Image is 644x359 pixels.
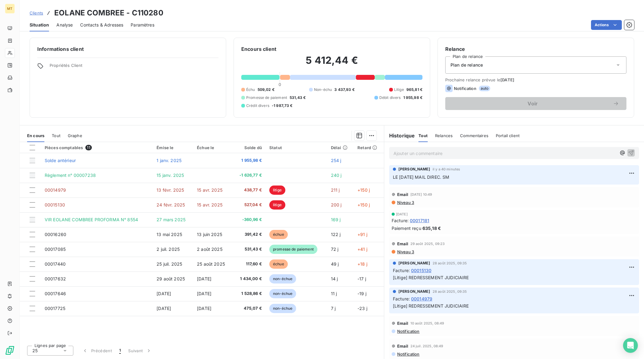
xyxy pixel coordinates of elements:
span: 438,77 € [236,187,262,193]
span: Échu [246,87,255,92]
span: -19 j [357,291,366,296]
span: 531,43 € [290,95,306,100]
span: 240 j [331,173,342,178]
span: Analyse [56,22,73,28]
span: [Litige] REDRESSEMENT JUDICIAIRE [393,303,469,308]
span: 2 août 2025 [197,247,222,252]
span: [DATE] [157,306,171,311]
span: Notification [397,329,420,334]
span: LE [DATE] MAIL DIREC. SM [393,174,450,180]
span: 00017725 [45,306,65,311]
span: Situation [30,22,49,28]
span: Contacts & Adresses [80,22,123,28]
span: Plan de relance [450,62,483,68]
span: 15 avr. 2025 [197,202,222,207]
div: Pièces comptables [45,145,149,150]
span: il y a 40 minutes [433,167,460,171]
span: 29 août 2025, 09:23 [410,242,445,246]
span: 24 févr. 2025 [157,202,185,207]
span: Email [397,241,409,246]
div: Retard [357,145,380,150]
span: litige [269,200,285,210]
span: Tout [52,133,60,138]
span: [DATE] [157,291,171,296]
span: non-échue [269,274,296,284]
span: Crédit divers [246,103,269,108]
span: 72 j [331,247,339,252]
span: 49 j [331,261,339,267]
span: 1 528,86 € [236,291,262,297]
span: 527,04 € [236,202,262,208]
button: 1 [116,344,124,357]
span: 15 avr. 2025 [197,187,222,193]
span: Voir [453,101,613,106]
span: [DATE] 10:49 [410,193,432,196]
span: Facture : [393,296,410,302]
span: [DATE] [396,212,408,216]
span: Règlement n° 00007238 [45,173,96,178]
span: 965,81 € [406,87,422,92]
span: -360,96 € [236,217,262,223]
button: Précédent [78,344,116,357]
div: Open Intercom Messenger [623,338,638,353]
span: Propriétés Client [50,63,218,71]
span: 00017181 [410,217,429,224]
span: 475,07 € [236,305,262,312]
span: 13 mai 2025 [157,232,182,237]
span: 3 437,93 € [334,87,355,92]
span: 0 [279,82,281,87]
span: 211 j [331,187,340,193]
span: 122 j [331,232,341,237]
span: Paiement reçu [392,225,421,231]
span: 00014979 [411,296,432,302]
span: échue [269,259,288,269]
span: 00017646 [45,291,66,296]
span: [DATE] [500,77,514,82]
span: 2 juil. 2025 [157,247,180,252]
span: -23 j [357,306,367,311]
span: Relances [435,133,453,138]
span: 635,18 € [422,225,441,231]
img: Logo LeanPay [5,345,15,355]
h6: Encours client [241,45,276,53]
span: 1 955,98 € [403,95,423,100]
span: [DATE] [197,276,211,281]
span: 391,42 € [236,231,262,238]
span: 29 août 2025 [157,276,185,281]
div: Statut [269,145,324,150]
span: -1 626,77 € [236,172,262,178]
span: 509,02 € [258,87,275,92]
span: 200 j [331,202,342,207]
div: Délai [331,145,350,150]
span: non-échue [269,289,296,298]
span: 169 j [331,217,341,222]
span: En cours [27,133,44,138]
span: litige [269,186,285,195]
span: 14 j [331,276,338,281]
span: 00017632 [45,276,66,281]
span: échue [269,230,288,239]
span: 25 août 2025 [197,261,225,267]
span: +18 j [357,261,367,267]
span: Facture : [392,217,409,224]
span: Tout [418,133,428,138]
button: Actions [591,20,622,30]
span: [PERSON_NAME] [398,166,430,172]
span: -1 987,73 € [272,103,293,108]
span: Notification [397,352,420,357]
span: 1 955,98 € [236,157,262,164]
span: 25 juil. 2025 [157,261,182,267]
div: Échue le [197,145,229,150]
a: Clients [30,10,43,16]
span: 28 août 2025, 09:35 [433,261,467,265]
h2: 5 412,44 € [241,54,422,73]
span: auto [479,86,491,91]
button: Voir [445,97,626,110]
button: Suivant [124,344,156,357]
span: Email [397,321,409,326]
span: +41 j [357,247,367,252]
span: 117,60 € [236,261,262,267]
span: Niveau 3 [397,200,414,205]
div: Solde dû [236,145,262,150]
span: Notification [454,86,476,91]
